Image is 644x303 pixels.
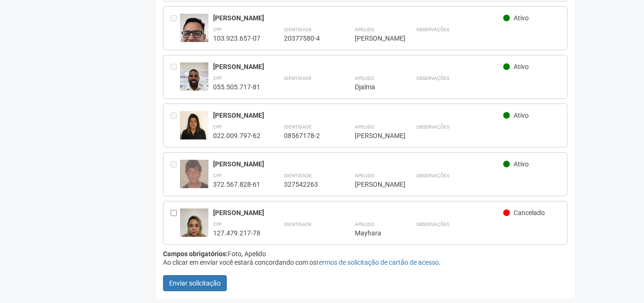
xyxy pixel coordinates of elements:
[416,124,449,130] strong: Observações
[180,111,208,139] img: user.jpg
[213,131,260,140] div: 022.009.797-62
[355,131,393,140] div: [PERSON_NAME]
[284,124,312,130] strong: Identidade
[163,250,228,258] strong: Campos obrigatórios:
[213,62,504,71] div: [PERSON_NAME]
[180,14,208,68] img: user.jpg
[284,180,331,189] div: 327542263
[355,27,374,32] strong: Apelido
[355,76,374,81] strong: Apelido
[317,259,439,266] a: termos de solicitação de cartão de acesso
[213,27,222,32] strong: CPF
[180,160,208,188] img: user.jpg
[355,124,374,130] strong: Apelido
[163,258,568,267] div: Ao clicar em enviar você estará concordando com os .
[171,160,180,189] div: Entre em contato com a Aministração para solicitar o cancelamento ou 2a via
[284,222,312,227] strong: Identidade
[163,275,227,291] button: Enviar solicitação
[355,34,393,43] div: [PERSON_NAME]
[180,208,208,246] img: user.jpg
[180,62,208,100] img: user.jpg
[514,112,529,119] span: Ativo
[171,111,180,140] div: Entre em contato com a Aministração para solicitar o cancelamento ou 2a via
[213,83,260,91] div: 055.505.717-81
[213,124,222,130] strong: CPF
[213,222,222,227] strong: CPF
[163,250,568,258] div: Foto, Apelido
[355,173,374,178] strong: Apelido
[284,34,331,43] div: 20377580-4
[213,208,504,217] div: [PERSON_NAME]
[171,14,180,43] div: Entre em contato com a Aministração para solicitar o cancelamento ou 2a via
[284,131,331,140] div: 08567178-2
[416,27,449,32] strong: Observações
[514,160,529,168] span: Ativo
[355,222,374,227] strong: Apelido
[514,209,545,216] span: Cancelado
[213,14,504,22] div: [PERSON_NAME]
[213,111,504,120] div: [PERSON_NAME]
[284,173,312,178] strong: Identidade
[416,76,449,81] strong: Observações
[213,229,260,237] div: 127.479.217-78
[284,76,312,81] strong: Identidade
[213,76,222,81] strong: CPF
[213,34,260,43] div: 103.923.657-07
[355,229,393,237] div: Mayhara
[355,83,393,91] div: Djalma
[284,27,312,32] strong: Identidade
[171,62,180,91] div: Entre em contato com a Aministração para solicitar o cancelamento ou 2a via
[416,173,449,178] strong: Observações
[213,180,260,189] div: 372.567.828-61
[514,14,529,22] span: Ativo
[416,222,449,227] strong: Observações
[355,180,393,189] div: [PERSON_NAME]
[213,173,222,178] strong: CPF
[514,63,529,70] span: Ativo
[213,160,504,168] div: [PERSON_NAME]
